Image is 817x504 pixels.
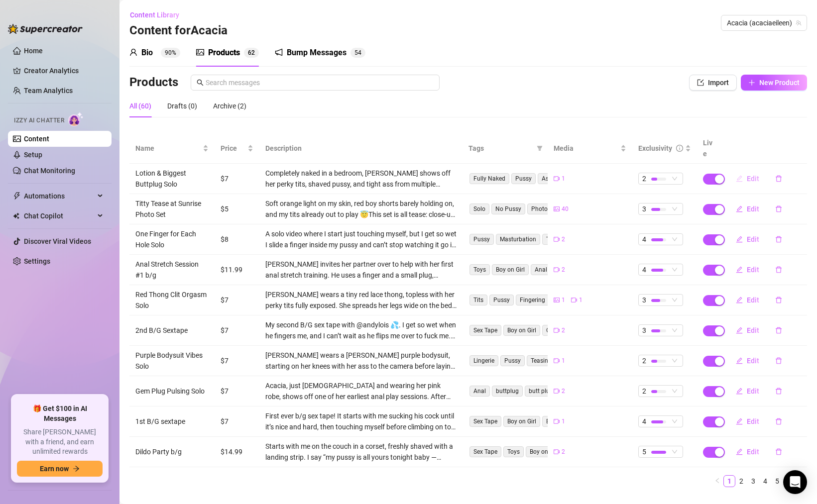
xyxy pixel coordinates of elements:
[642,386,646,397] span: 2
[689,75,737,91] button: Import
[503,446,524,457] span: Toys
[767,383,790,399] button: delete
[783,470,807,494] div: Open Intercom Messenger
[748,476,759,487] a: 3
[129,285,215,315] td: Red Thong Clit Orgasm Solo
[206,77,434,88] input: Search messages
[711,475,723,487] li: Previous Page
[215,133,259,164] th: Price
[129,164,215,194] td: Lotion & Biggest Buttplug Solo
[736,327,743,334] span: edit
[775,388,782,395] span: delete
[167,101,197,111] div: Drafts (0)
[759,475,771,487] li: 4
[491,203,525,214] span: No Pussy
[221,143,245,154] span: Price
[554,449,560,455] span: video-camera
[728,262,767,278] button: Edit
[129,23,228,39] h3: Content for Acacia
[24,135,49,143] a: Content
[642,446,646,457] span: 5
[554,297,560,303] span: picture
[736,388,743,395] span: edit
[24,63,104,79] a: Creator Analytics
[129,224,215,255] td: One Finger for Each Hole Solo
[503,416,540,427] span: Boy on Girl
[469,264,490,275] span: Toys
[728,322,767,338] button: Edit
[562,204,569,214] span: 40
[24,237,91,245] a: Discover Viral Videos
[767,413,790,429] button: delete
[496,234,540,245] span: Masturbation
[542,325,572,336] span: Orgasm
[24,188,95,204] span: Automations
[129,346,215,376] td: Purple Bodysuit Vibes Solo
[767,201,790,217] button: delete
[265,441,457,463] div: Starts with me on the couch in a corset, freshly shaved with a landing strip. I say “my pussy is ...
[24,151,42,159] a: Setup
[760,476,771,487] a: 4
[728,231,767,247] button: Edit
[215,194,259,224] td: $5
[24,257,50,265] a: Settings
[492,386,523,397] span: buttplug
[554,236,560,242] span: video-camera
[554,418,560,424] span: video-camera
[24,87,73,95] a: Team Analytics
[736,236,743,243] span: edit
[775,236,782,243] span: delete
[469,203,489,214] span: Solo
[275,48,283,56] span: notification
[548,133,633,164] th: Media
[516,295,549,305] span: Fingering
[17,461,103,477] button: Earn nowarrow-right
[775,266,782,273] span: delete
[562,387,565,396] span: 2
[562,296,565,305] span: 1
[469,386,490,397] span: Anal
[358,49,361,56] span: 4
[642,325,646,336] span: 3
[135,143,201,154] span: Name
[24,208,95,224] span: Chat Copilot
[129,7,187,23] button: Content Library
[642,295,646,305] span: 3
[265,228,457,250] div: A solo video where I start just touching myself, but I get so wet I slide a finger inside my puss...
[215,285,259,315] td: $7
[747,175,759,183] span: Edit
[741,75,807,91] button: New Product
[17,404,103,423] span: 🎁 Get $100 in AI Messages
[469,355,498,366] span: Lingerie
[554,327,560,333] span: video-camera
[215,406,259,437] td: $7
[208,47,240,59] div: Products
[469,173,509,184] span: Fully Naked
[17,427,103,457] span: Share [PERSON_NAME] with a friend, and earn unlimited rewards
[736,476,747,487] a: 2
[775,418,782,425] span: delete
[642,203,646,214] span: 3
[259,133,463,164] th: Description
[535,141,545,156] span: filter
[767,292,790,308] button: delete
[526,446,563,457] span: Boy on Girl
[562,174,565,184] span: 1
[736,175,743,182] span: edit
[287,47,347,59] div: Bump Messages
[571,297,577,303] span: video-camera
[251,49,255,56] span: 2
[129,255,215,285] td: Anal Stretch Session #1 b/g
[554,358,560,364] span: video-camera
[727,15,801,30] span: Acacia (acaciaeileen)
[736,205,743,212] span: edit
[562,447,565,457] span: 2
[767,444,790,460] button: delete
[489,295,514,305] span: Pussy
[68,112,84,126] img: AI Chatter
[538,173,556,184] span: Ass
[562,356,565,366] span: 1
[354,49,358,56] span: 5
[265,410,457,432] div: First ever b/g sex tape! It starts with me sucking his cock until it’s nice and hard, then touchi...
[129,437,215,467] td: Dildo Party b/g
